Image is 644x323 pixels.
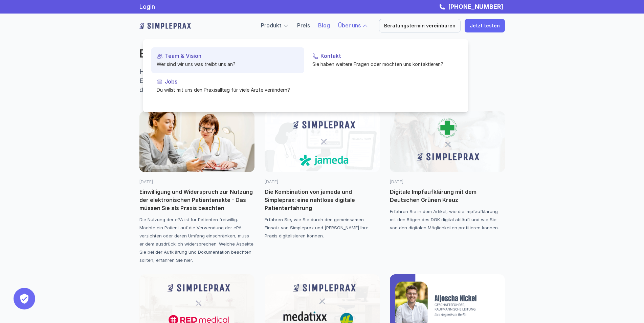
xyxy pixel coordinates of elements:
[470,23,500,29] p: Jetzt testen
[139,67,395,94] p: Herzlich willkommen auf dem Blog von Simpleprax. Hier berichten wir über die Erfahrungen unserer ...
[151,47,304,73] a: Team & VisionWer sind wir uns was treibt uns an?
[390,111,505,232] a: [DATE]Digitale Impfaufklärung mit dem Deutschen Grünen KreuzErfahren Sie in dem Artikel, wie die ...
[157,86,299,93] p: Du willst mit uns den Praxisalltag für viele Ärzte verändern?
[379,19,461,32] a: Beratungstermin vereinbaren
[139,47,393,60] h2: Blog
[307,47,460,73] a: KontaktSie haben weitere Fragen oder möchten uns kontaktieren?
[390,179,505,185] p: [DATE]
[312,61,454,68] p: Sie haben weitere Fragen oder möchten uns kontaktieren?
[165,78,299,85] p: Jobs
[139,111,254,264] a: Elektronische Patientenakte[DATE]Einwilligung und Widerspruch zur Nutzung der elektronischen Pati...
[465,19,505,32] a: Jetzt testen
[261,22,282,29] a: Produkt
[139,179,254,185] p: [DATE]
[265,215,380,240] p: Erfahren Sie, wie Sie durch den gemeinsamen Einsatz von Simpleprax und [PERSON_NAME] Ihre Praxis ...
[151,73,304,99] a: JobsDu willst mit uns den Praxisalltag für viele Ärzte verändern?
[139,215,254,264] p: Die Nutzung der ePA ist für Patienten freiwillig. Möchte ein Patient auf die Verwendung der ePA v...
[139,111,254,172] img: Elektronische Patientenakte
[265,111,380,240] a: [DATE]Die Kombination von jameda und Simpleprax: eine nahtlose digitale PatienterfahrungErfahren ...
[139,3,155,10] a: Login
[384,23,456,29] p: Beratungstermin vereinbaren
[338,22,361,29] a: Über uns
[297,22,310,29] a: Preis
[265,188,380,212] p: Die Kombination von jameda und Simpleprax: eine nahtlose digitale Patienterfahrung
[390,188,505,204] p: Digitale Impfaufklärung mit dem Deutschen Grünen Kreuz
[318,22,330,29] a: Blog
[446,3,505,10] a: [PHONE_NUMBER]
[139,188,254,212] p: Einwilligung und Widerspruch zur Nutzung der elektronischen Patientenakte - Das müssen Sie als Pr...
[165,53,299,59] p: Team & Vision
[265,179,380,185] p: [DATE]
[320,53,454,59] p: Kontakt
[448,3,503,10] strong: [PHONE_NUMBER]
[157,61,299,68] p: Wer sind wir uns was treibt uns an?
[390,207,505,232] p: Erfahren Sie in dem Artikel, wie die Impfaufklärung mit den Bögen des DGK digital abläuft und wie...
